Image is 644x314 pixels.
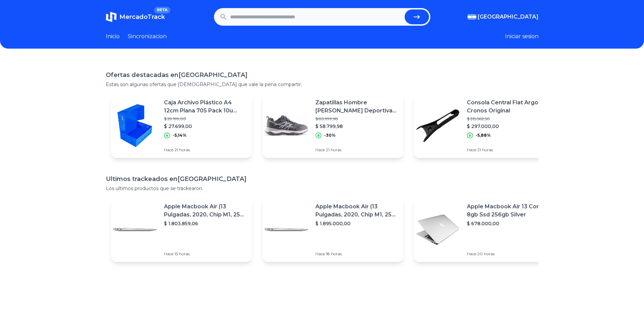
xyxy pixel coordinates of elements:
[106,11,117,22] img: MercadoTrack
[467,147,549,153] p: Hace 21 horas
[164,147,246,153] p: Hace 21 horas
[414,206,461,253] img: Featured image
[111,102,159,149] img: Featured image
[111,197,252,262] a: Featured imageApple Macbook Air (13 Pulgadas, 2020, Chip M1, 256 Gb De Ssd, 8 Gb De Ram) - Plata$...
[315,123,398,130] p: $ 58.799,98
[324,133,336,138] p: -30%
[164,116,246,122] p: $ 29.199,00
[468,14,476,20] img: Argentina
[106,174,539,184] h1: Ultimos trackeados en [GEOGRAPHIC_DATA]
[468,13,539,21] button: [GEOGRAPHIC_DATA]
[106,11,165,22] a: MercadoTrackBETA
[106,70,539,80] h1: Ofertas destacadas en [GEOGRAPHIC_DATA]
[414,197,555,262] a: Featured imageApple Macbook Air 13 Core I5 8gb Ssd 256gb Silver$ 678.000,00Hace 20 horas
[111,93,252,158] a: Featured imageCaja Archivo Plástico A4 12cm Plana 705 Pack 10u 33x24x12cm$ 29.199,00$ 27.699,00-5...
[505,32,539,41] button: Iniciar sesion
[315,147,398,153] p: Hace 21 horas
[154,7,170,14] span: BETA
[106,32,120,41] a: Inicio
[173,133,187,138] p: -5,14%
[106,81,539,88] p: Estas son algunas ofertas que [DEMOGRAPHIC_DATA] que vale la pena compartir.
[263,206,310,253] img: Featured image
[315,220,398,227] p: $ 1.895.000,00
[164,123,246,130] p: $ 27.699,00
[128,32,167,41] a: Sincronizacion
[263,197,403,262] a: Featured imageApple Macbook Air (13 Pulgadas, 2020, Chip M1, 256 Gb De Ssd, 8 Gb De Ram) - Plata$...
[478,13,539,21] span: [GEOGRAPHIC_DATA]
[315,203,398,219] p: Apple Macbook Air (13 Pulgadas, 2020, Chip M1, 256 Gb De Ssd, 8 Gb De Ram) - Plata
[414,93,555,158] a: Featured imageConsola Central Fiat Argo Cronos Original$ 315.562,50$ 297.000,00-5,88%Hace 21 horas
[119,13,165,21] span: MercadoTrack
[467,251,549,257] p: Hace 20 horas
[164,220,246,227] p: $ 1.803.859,06
[263,102,310,149] img: Featured image
[315,251,398,257] p: Hace 18 horas
[467,203,549,219] p: Apple Macbook Air 13 Core I5 8gb Ssd 256gb Silver
[467,123,549,130] p: $ 297.000,00
[263,93,403,158] a: Featured imageZapatillas Hombre [PERSON_NAME] Deportivas Trekking 2604 Carg$ 83.999,98$ 58.799,98...
[164,99,246,115] p: Caja Archivo Plástico A4 12cm Plana 705 Pack 10u 33x24x12cm
[467,220,549,227] p: $ 678.000,00
[467,99,549,115] p: Consola Central Fiat Argo Cronos Original
[164,203,246,219] p: Apple Macbook Air (13 Pulgadas, 2020, Chip M1, 256 Gb De Ssd, 8 Gb De Ram) - Plata
[106,185,539,192] p: Los ultimos productos que se trackearon.
[467,116,549,122] p: $ 315.562,50
[164,251,246,257] p: Hace 15 horas
[111,206,159,253] img: Featured image
[315,116,398,122] p: $ 83.999,98
[315,99,398,115] p: Zapatillas Hombre [PERSON_NAME] Deportivas Trekking 2604 Carg
[414,102,461,149] img: Featured image
[476,133,491,138] p: -5,88%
